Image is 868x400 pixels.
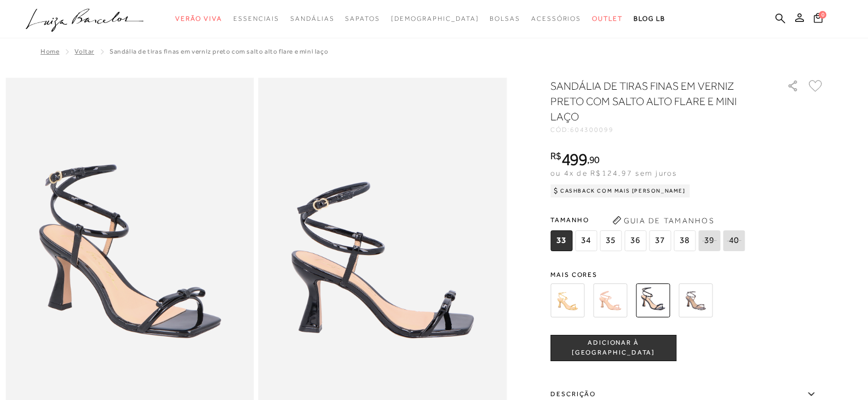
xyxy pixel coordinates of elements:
[290,9,334,29] a: noSubCategoriesText
[550,230,572,251] span: 33
[600,230,622,251] span: 35
[391,15,479,22] span: [DEMOGRAPHIC_DATA]
[550,335,676,361] button: ADICIONAR À [GEOGRAPHIC_DATA]
[175,15,222,22] span: Verão Viva
[490,9,520,29] a: noSubCategoriesText
[634,9,665,29] a: BLOG LB
[561,149,587,169] span: 499
[290,15,334,22] span: Sandálias
[819,11,826,19] span: 0
[391,9,479,29] a: noSubCategoriesText
[41,48,59,55] a: Home
[175,9,222,29] a: noSubCategoriesText
[551,338,676,357] span: ADICIONAR À [GEOGRAPHIC_DATA]
[674,230,695,251] span: 38
[531,15,581,22] span: Acessórios
[550,151,561,161] i: R$
[550,212,748,228] span: Tamanho
[593,283,627,317] img: SANDÁLIA DE TIRAS FINAS EM VERNIZ BEGE COM SALTO ALTO FLARE E MINI LAÇO
[723,230,745,251] span: 40
[74,48,94,55] a: Voltar
[550,169,677,177] span: ou 4x de R$124,97 sem juros
[698,230,720,251] span: 39
[531,9,581,29] a: noSubCategoriesText
[592,9,623,29] a: noSubCategoriesText
[575,230,597,251] span: 34
[233,9,279,29] a: noSubCategoriesText
[233,15,279,22] span: Essenciais
[589,154,600,165] span: 90
[649,230,671,251] span: 37
[110,48,328,55] span: SANDÁLIA DE TIRAS FINAS EM VERNIZ PRETO COM SALTO ALTO FLARE E MINI LAÇO
[624,230,646,251] span: 36
[345,9,380,29] a: noSubCategoriesText
[810,12,826,27] button: 0
[550,78,756,124] h1: SANDÁLIA DE TIRAS FINAS EM VERNIZ PRETO COM SALTO ALTO FLARE E MINI LAÇO
[636,283,670,317] img: SANDÁLIA DE TIRAS FINAS EM VERNIZ PRETO COM SALTO ALTO FLARE E MINI LAÇO
[550,126,769,133] div: CÓD:
[490,15,520,22] span: Bolsas
[634,15,665,22] span: BLOG LB
[345,15,380,22] span: Sapatos
[570,126,614,134] span: 604300099
[550,283,584,317] img: SANDÁLIA DE TIRAS FINAS EM METALIZADO DOURADO COM SALTO ALTO FLARE E MINI LAÇO
[550,184,690,198] div: Cashback com Mais [PERSON_NAME]
[550,271,824,278] span: Mais cores
[587,155,600,165] i: ,
[679,283,712,317] img: Sandália salto medio tira laço chumbo
[608,212,718,229] button: Guia de Tamanhos
[592,15,623,22] span: Outlet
